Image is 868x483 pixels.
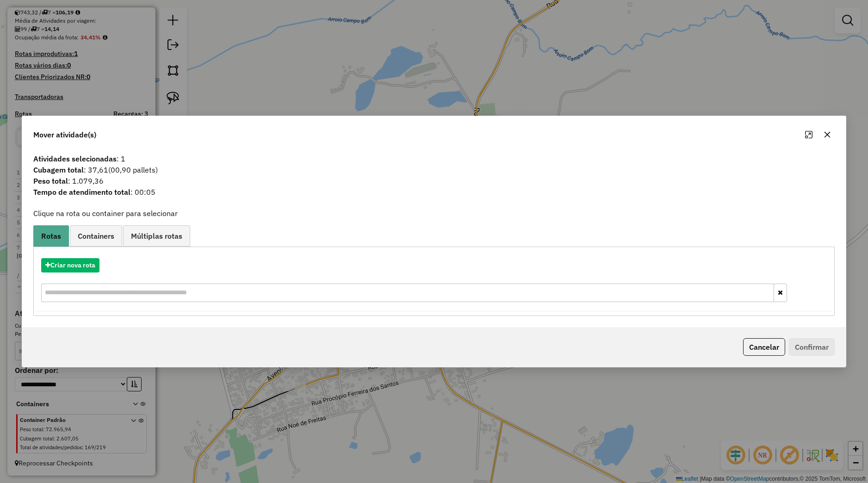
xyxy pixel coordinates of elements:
[28,153,840,164] span: : 1
[131,232,182,240] span: Múltiplas rotas
[33,176,68,186] strong: Peso total
[41,258,99,272] button: Criar nova rota
[108,165,158,174] span: (00,90 pallets)
[33,154,117,163] strong: Atividades selecionadas
[33,208,178,219] label: Clique na rota ou container para selecionar
[33,165,84,174] strong: Cubagem total
[28,175,840,186] span: : 1.079,36
[78,232,114,240] span: Containers
[41,232,61,240] span: Rotas
[801,127,816,142] button: Maximize
[28,164,840,175] span: : 37,61
[33,129,96,140] span: Mover atividade(s)
[743,338,785,356] button: Cancelar
[28,186,840,198] span: : 00:05
[33,187,130,197] strong: Tempo de atendimento total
